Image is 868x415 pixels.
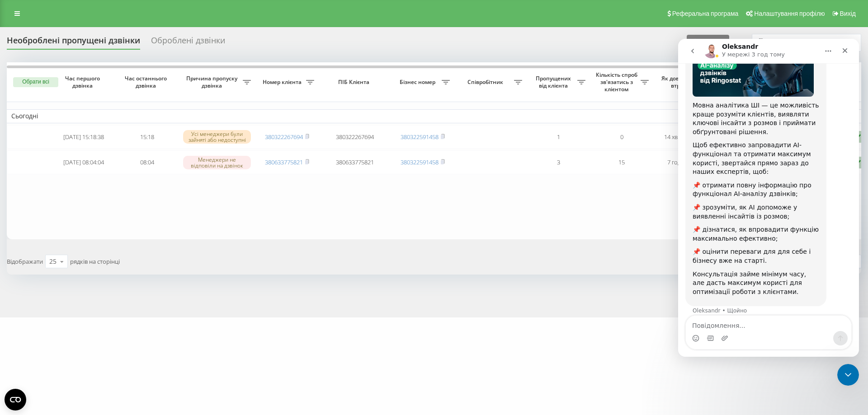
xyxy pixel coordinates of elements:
[14,296,21,303] button: Вибір емодзі
[14,269,69,275] div: Oleksandr • Щойно
[183,130,251,144] div: Усі менеджери були зайняті або недоступні
[754,10,825,17] span: Налаштування профілю
[401,133,439,141] a: 380322591458
[123,75,171,89] span: Час останнього дзвінка
[155,292,170,307] button: Надіслати повідомлення…
[14,164,141,182] div: 📌 зрозуміти, як АІ допоможе у виявленні інсайтів із розмов;
[265,158,303,166] a: 380633775821
[531,75,577,89] span: Пропущених від клієнта
[14,142,141,160] div: 📌 отримати повну інформацію про функціонал AI-аналізу дзвінків;
[43,296,50,303] button: Завантажити вкладений файл
[28,296,36,303] button: вибір GIF-файлів
[7,257,43,266] span: Відображати
[151,36,225,50] div: Оброблені дзвінки
[14,209,141,226] div: 📌 оцінити переваги для для себе і бізнесу вже на старті.
[8,277,173,292] textarea: Повідомлення...
[115,150,179,174] td: 08:04
[594,71,641,93] span: Кількість спроб зв'язатись з клієнтом
[115,125,179,149] td: 15:18
[401,158,439,166] a: 380322591458
[396,79,442,86] span: Бізнес номер
[70,257,120,266] span: рядків на сторінці
[59,75,108,89] span: Час першого дзвінка
[672,10,739,17] span: Реферальна програма
[527,150,590,174] td: 3
[52,150,115,174] td: [DATE] 08:04:04
[660,75,709,89] span: Як довго дзвінок втрачено
[590,150,653,174] td: 15
[265,133,303,141] a: 380322267694
[183,156,251,169] div: Менеджери не відповіли на дзвінок
[678,39,859,357] iframe: Intercom live chat
[7,36,140,50] div: Необроблені пропущені дзвінки
[14,62,141,98] div: Мовна аналітика ШІ — це можливість краще розуміти клієнтів, виявляти ключові інсайти з розмов і п...
[319,125,391,149] td: 380322267694
[13,77,58,87] button: Обрати всі
[837,364,859,386] iframe: Intercom live chat
[14,187,141,204] div: 📌 дізнатися, як впровадити функцію максимально ефективно;
[527,125,590,149] td: 1
[183,75,243,89] span: Причина пропуску дзвінка
[52,125,115,149] td: [DATE] 15:18:38
[260,79,306,86] span: Номер клієнта
[326,79,383,86] span: ПІБ Клієнта
[49,257,57,266] div: 25
[14,102,141,137] div: Щоб ефективно запровадити AI-функціонал та отримати максимум користі, звертайся прямо зараз до на...
[459,79,514,86] span: Співробітник
[590,125,653,149] td: 0
[687,35,729,51] button: Експорт
[653,125,717,149] td: 14 хвилин тому
[653,150,717,174] td: 7 годин тому
[840,10,856,17] span: Вихід
[319,150,391,174] td: 380633775821
[14,231,141,258] div: Консультація займе мінімум часу, але дасть максимум користі для оптимізації роботи з клієнтами.
[5,389,26,410] button: Open CMP widget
